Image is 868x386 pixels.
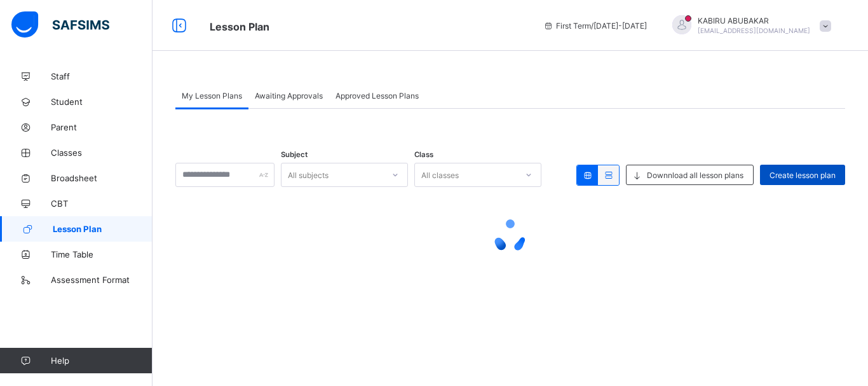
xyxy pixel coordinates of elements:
span: Assessment Format [51,275,153,285]
span: Classes [51,148,153,158]
span: Parent [51,122,153,132]
span: My Lesson Plans [182,91,242,100]
span: Subject [281,150,308,159]
span: Create lesson plan [770,170,836,180]
div: KABIRUABUBAKAR [660,15,837,36]
img: safsims [11,11,109,38]
span: Downnload all lesson plans [647,170,743,180]
span: KABIRU ABUBAKAR [698,16,810,25]
span: Time Table [51,249,153,259]
span: [EMAIL_ADDRESS][DOMAIN_NAME] [698,27,810,34]
span: Class [414,150,433,159]
span: Lesson Plan [53,224,153,234]
div: All subjects [288,163,329,187]
span: Help [51,355,152,366]
span: Staff [51,71,153,81]
span: Broadsheet [51,173,153,183]
span: CBT [51,198,153,209]
div: All classes [421,163,459,187]
span: Approved Lesson Plans [336,91,419,100]
span: Student [51,97,153,107]
span: Awaiting Approvals [255,91,323,100]
span: session/term information [543,21,647,31]
span: Lesson Plan [210,20,269,33]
